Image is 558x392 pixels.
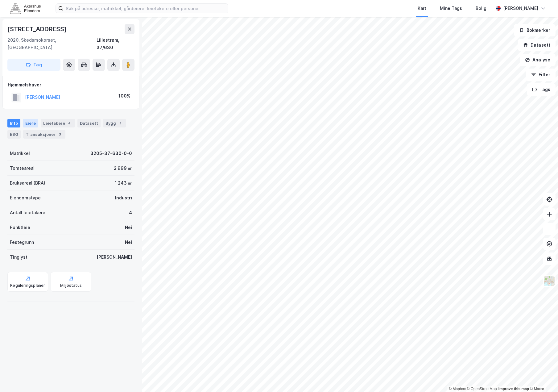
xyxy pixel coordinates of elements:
div: Tinglyst [10,253,27,261]
button: Filter [526,69,556,81]
div: Transaksjoner [23,130,65,139]
button: Tag [7,59,60,71]
div: ESG [7,130,21,139]
button: Bokmerker [514,24,556,36]
div: Miljøstatus [60,283,82,288]
div: 2 999 ㎡ [114,165,132,172]
img: akershus-eiendom-logo.9091f326c980b4bce74ccdd9f866810c.svg [10,3,41,14]
div: Datasett [77,119,101,127]
button: Tags [527,83,556,96]
div: Info [7,119,20,127]
button: Analyse [520,54,556,66]
img: Z [544,275,555,287]
div: Leietakere [41,119,75,127]
div: 1 [117,120,123,126]
div: Bygg [103,119,126,127]
div: Festegrunn [10,239,34,246]
div: [STREET_ADDRESS] [7,24,68,34]
a: OpenStreetMap [467,387,497,391]
div: Tomteareal [10,165,35,172]
div: Industri [115,194,132,202]
div: Hjemmelshaver [8,81,134,89]
div: 2020, Skedsmokorset, [GEOGRAPHIC_DATA] [7,36,97,51]
a: Improve this map [498,387,529,391]
div: Nei [125,239,132,246]
div: Eiere [23,119,38,127]
div: Bolig [476,5,486,12]
div: Kart [418,5,426,12]
div: [PERSON_NAME] [97,253,132,261]
div: 3 [57,131,63,137]
div: 4 [129,209,132,216]
div: 1 243 ㎡ [115,179,132,187]
div: [PERSON_NAME] [503,5,538,12]
div: 4 [66,120,72,126]
input: Søk på adresse, matrikkel, gårdeiere, leietakere eller personer [63,4,228,13]
div: Antall leietakere [10,209,45,216]
div: Lillestrøm, 37/630 [97,36,134,51]
a: Mapbox [449,387,466,391]
div: Punktleie [10,224,30,231]
div: Mine Tags [440,5,462,12]
div: Eiendomstype [10,194,41,202]
iframe: Chat Widget [527,362,558,392]
div: 100% [118,92,130,100]
div: Matrikkel [10,150,30,157]
div: Reguleringsplaner [10,283,45,288]
div: Nei [125,224,132,231]
div: Kontrollprogram for chat [527,362,558,392]
button: Datasett [518,39,556,51]
div: 3205-37-630-0-0 [90,150,132,157]
div: Bruksareal (BRA) [10,179,45,187]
